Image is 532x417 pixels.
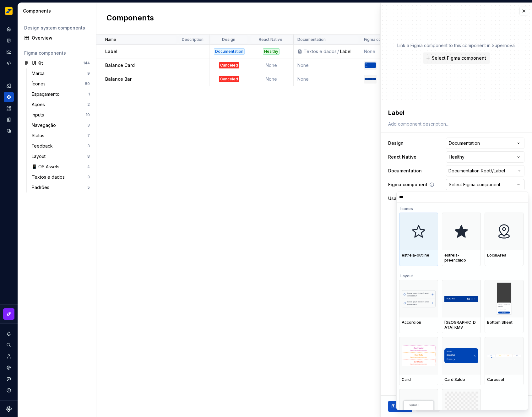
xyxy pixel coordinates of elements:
div: Carousel [487,377,521,382]
div: Ícones [399,203,524,213]
div: Layout [399,270,524,280]
div: Card [402,377,436,382]
div: LocalArea [487,253,521,258]
div: estrela-preenchido [444,253,478,263]
div: Card Saldo [444,377,478,382]
div: Accordion [402,320,436,325]
div: Bottom Sheet [487,320,521,325]
div: [GEOGRAPHIC_DATA] KMV [444,320,478,330]
div: estrela-outline [402,253,436,258]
